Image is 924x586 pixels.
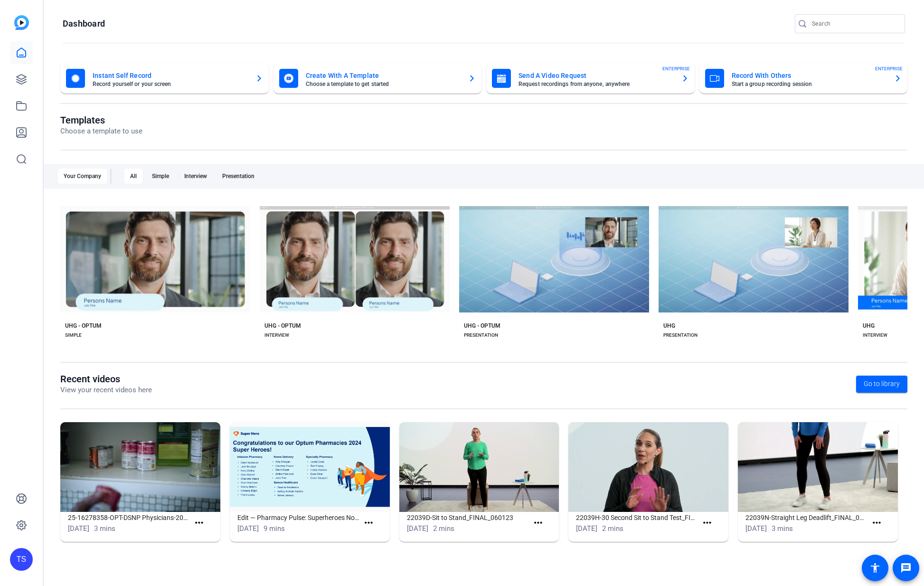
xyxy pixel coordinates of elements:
[869,562,881,574] mat-icon: accessibility
[237,512,359,523] h1: Edit — Pharmacy Pulse: Superheroes No Graphics
[662,65,690,72] span: ENTERPRISE
[60,126,142,137] p: Choose a template to use
[745,524,767,533] span: [DATE]
[732,81,887,87] mat-card-subtitle: Start a group recording session
[738,422,898,512] img: 22039N-Straight Leg Deadlift_FINAL_060123
[863,331,887,339] div: INTERVIEW
[63,18,105,29] h1: Dashboard
[532,517,544,529] mat-icon: more_horiz
[146,169,175,184] div: Simple
[68,512,189,523] h1: 25-16278358-OPT-DSNP Physicians-20250617
[407,524,428,533] span: [DATE]
[93,70,248,81] mat-card-title: Instant Self Record
[863,322,875,330] div: UHG
[94,524,115,533] span: 3 mins
[663,322,675,330] div: UHG
[568,422,728,512] img: 22039H-30 Second Sit to Stand Test_FINAL_052323
[464,322,500,330] div: UHG - OPTUM
[701,517,713,529] mat-icon: more_horiz
[230,422,390,512] img: Edit — Pharmacy Pulse: Superheroes No Graphics
[433,524,454,533] span: 2 mins
[193,517,205,529] mat-icon: more_horiz
[10,548,33,571] div: TS
[60,385,152,396] p: View your recent videos here
[745,512,867,523] h1: 22039N-Straight Leg Deadlift_FINAL_060123
[306,70,461,81] mat-card-title: Create With A Template
[68,524,89,533] span: [DATE]
[602,524,623,533] span: 2 mins
[65,322,102,330] div: UHG - OPTUM
[179,169,213,184] div: Interview
[14,15,29,30] img: blue-gradient.svg
[900,562,912,574] mat-icon: message
[519,70,674,81] mat-card-title: Send A Video Request
[60,422,220,512] img: 25-16278358-OPT-DSNP Physicians-20250617
[93,81,248,87] mat-card-subtitle: Record yourself or your screen
[699,63,908,94] button: Record With OthersStart a group recording sessionENTERPRISE
[486,63,695,94] button: Send A Video RequestRequest recordings from anyone, anywhereENTERPRISE
[60,114,142,126] h1: Templates
[237,524,259,533] span: [DATE]
[663,331,698,339] div: PRESENTATION
[264,331,289,339] div: INTERVIEW
[732,70,887,81] mat-card-title: Record With Others
[519,81,674,87] mat-card-subtitle: Request recordings from anyone, anywhere
[871,517,883,529] mat-icon: more_horiz
[812,18,897,29] input: Search
[264,322,301,330] div: UHG - OPTUM
[60,63,269,94] button: Instant Self RecordRecord yourself or your screen
[363,517,375,529] mat-icon: more_horiz
[58,169,107,184] div: Your Company
[306,81,461,87] mat-card-subtitle: Choose a template to get started
[407,512,528,523] h1: 22039D-Sit to Stand_FINAL_060123
[856,376,907,393] a: Go to library
[217,169,260,184] div: Presentation
[65,331,82,339] div: SIMPLE
[875,65,903,72] span: ENTERPRISE
[264,524,285,533] span: 9 mins
[576,512,698,523] h1: 22039H-30 Second Sit to Stand Test_FINAL_052323
[464,331,498,339] div: PRESENTATION
[772,524,793,533] span: 3 mins
[273,63,482,94] button: Create With A TemplateChoose a template to get started
[124,169,142,184] div: All
[399,422,559,512] img: 22039D-Sit to Stand_FINAL_060123
[864,379,900,389] span: Go to library
[60,373,152,385] h1: Recent videos
[576,524,597,533] span: [DATE]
